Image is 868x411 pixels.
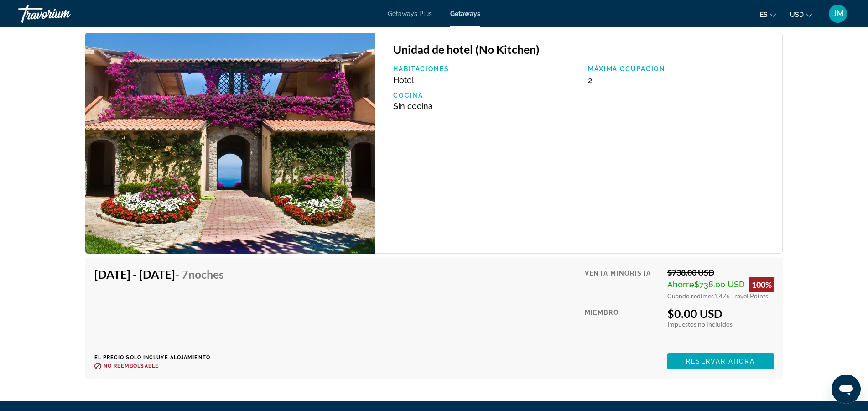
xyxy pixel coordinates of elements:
span: noches [188,267,224,281]
p: Máxima ocupacion [588,65,774,73]
button: User Menu [826,4,850,23]
span: JM [832,9,844,18]
a: Travorium [18,2,109,26]
p: Cocina [393,92,579,99]
span: Reservar ahora [686,358,754,365]
span: No reembolsable [104,363,159,369]
div: $0.00 USD [667,307,774,320]
div: Miembro [585,307,660,346]
h3: Unidad de hotel (No Kitchen) [393,42,773,56]
h4: [DATE] - [DATE] [94,267,224,281]
a: Getaways Plus [388,10,432,17]
iframe: Button to launch messaging window [832,375,861,404]
p: El precio solo incluye alojamiento [94,354,231,360]
span: - 7 [175,267,224,281]
span: Ahorre [667,280,694,289]
button: Change language [760,8,776,21]
span: 2 [588,75,593,85]
span: Cuando redimes [667,292,714,300]
img: Villaggio l'Olivara [85,33,375,254]
div: Venta minorista [585,267,660,300]
div: 100% [749,277,774,292]
a: Getaways [450,10,480,17]
span: Sin cocina [393,101,433,111]
span: $738.00 USD [694,280,745,289]
p: Habitaciones [393,65,579,73]
button: Reservar ahora [667,353,774,369]
span: USD [790,11,804,18]
span: es [760,11,768,18]
button: Change currency [790,8,812,21]
span: Hotel [393,75,414,85]
span: 1,476 Travel Points [714,292,768,300]
span: Impuestos no incluidos [667,320,733,328]
div: $738.00 USD [667,267,774,277]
